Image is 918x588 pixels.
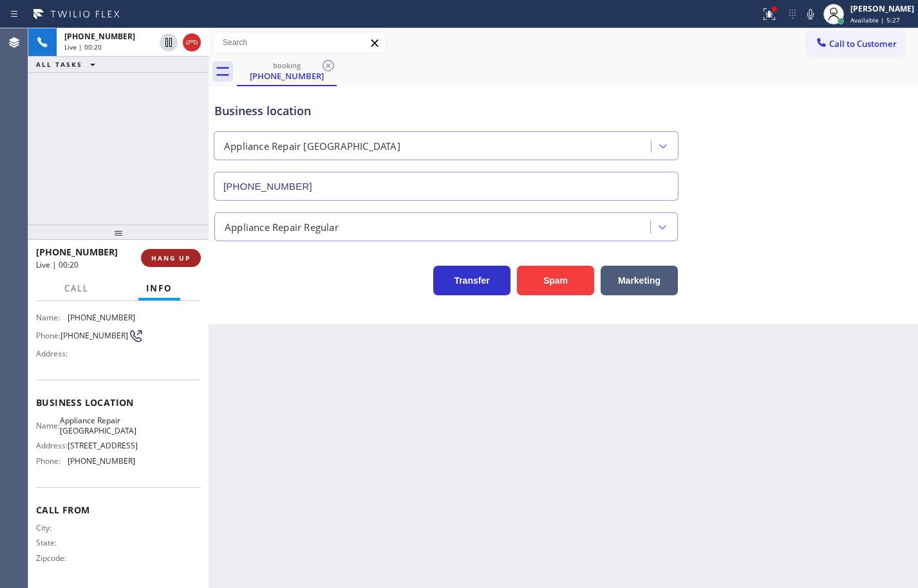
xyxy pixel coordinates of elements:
span: Zipcode: [36,553,70,563]
span: [PHONE_NUMBER] [68,456,135,466]
div: [PERSON_NAME] [850,3,914,14]
span: Name: [36,313,68,322]
span: [PHONE_NUMBER] [68,313,135,322]
button: Hang up [183,33,201,51]
button: HANG UP [141,249,201,267]
span: Info [146,282,173,294]
span: Appliance Repair [GEOGRAPHIC_DATA] [60,416,136,436]
span: Available | 5:27 [850,15,900,24]
button: Mute [801,5,820,23]
span: Address: [36,349,70,358]
span: City: [36,523,70,533]
div: Appliance Repair [GEOGRAPHIC_DATA] [224,139,400,154]
span: Call From [36,504,201,516]
span: Call to Customer [829,38,897,50]
span: [STREET_ADDRESS] [68,441,138,450]
div: [PHONE_NUMBER] [238,70,335,82]
div: Business location [214,102,678,120]
div: booking [238,60,335,70]
div: Appliance Repair Regular [225,219,339,234]
span: Phone: [36,456,68,466]
button: Call [57,276,97,301]
button: Transfer [433,266,511,295]
span: Address: [36,441,68,450]
span: [PHONE_NUMBER] [64,31,135,42]
span: [PHONE_NUMBER] [61,331,128,340]
span: Phone: [36,331,61,340]
button: Hold Customer [160,33,178,51]
span: State: [36,538,70,547]
button: Call to Customer [807,32,905,56]
span: ALL TASKS [36,60,82,69]
span: Live | 00:20 [64,42,102,51]
button: Marketing [601,266,678,295]
span: HANG UP [151,253,191,262]
span: Live | 00:20 [36,259,79,270]
input: Phone Number [214,172,679,201]
button: ALL TASKS [28,57,108,72]
div: (490) 331-7735 [238,57,335,85]
span: Name: [36,421,60,430]
span: Call [64,282,89,294]
button: Info [138,276,180,301]
input: Search [213,32,386,53]
button: Spam [517,266,594,295]
span: [PHONE_NUMBER] [36,246,118,258]
span: Business location [36,396,201,409]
